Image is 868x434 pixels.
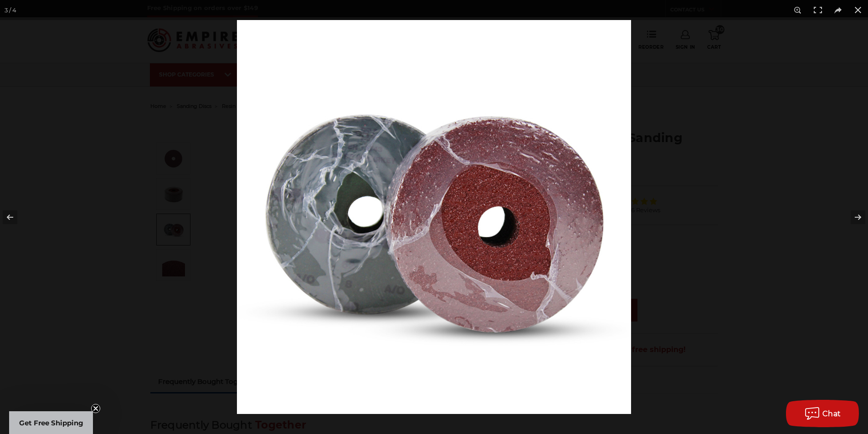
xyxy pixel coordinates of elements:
[9,411,93,434] div: Get Free ShippingClose teaser
[822,409,841,418] span: Chat
[19,419,83,427] span: Get Free Shipping
[91,404,100,413] button: Close teaser
[836,194,868,240] button: Next (arrow right)
[786,400,859,427] button: Chat
[237,20,631,414] img: 4.5_inch_AOX_Resin_Fiber_Disc_-_front_back__87380.1594759801.jpg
